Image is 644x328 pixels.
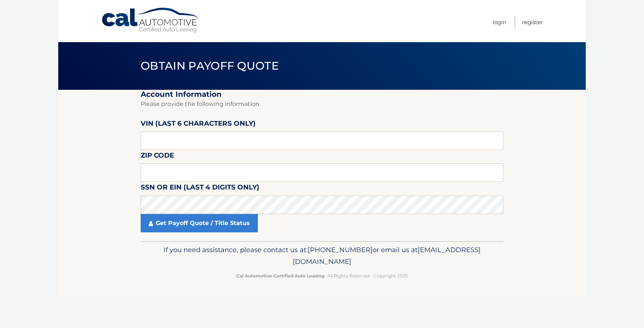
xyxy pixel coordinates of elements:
[236,273,324,279] strong: Cal Automotive Certified Auto Leasing
[141,59,279,73] span: Obtain Payoff Quote
[101,7,200,33] a: Cal Automotive
[145,244,499,268] p: If you need assistance, please contact us at: or email us at
[145,272,499,280] p: - All Rights Reserved - Copyright 2025
[141,90,503,99] h2: Account Information
[308,246,373,254] span: [PHONE_NUMBER]
[522,16,543,28] a: Register
[141,150,174,163] label: Zip Code
[141,214,258,232] a: Get Payoff Quote / Title Status
[493,16,506,28] a: Login
[141,118,256,132] label: VIN (last 6 characters only)
[141,182,259,195] label: SSN or EIN (last 4 digits only)
[141,99,503,109] p: Please provide the following information.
